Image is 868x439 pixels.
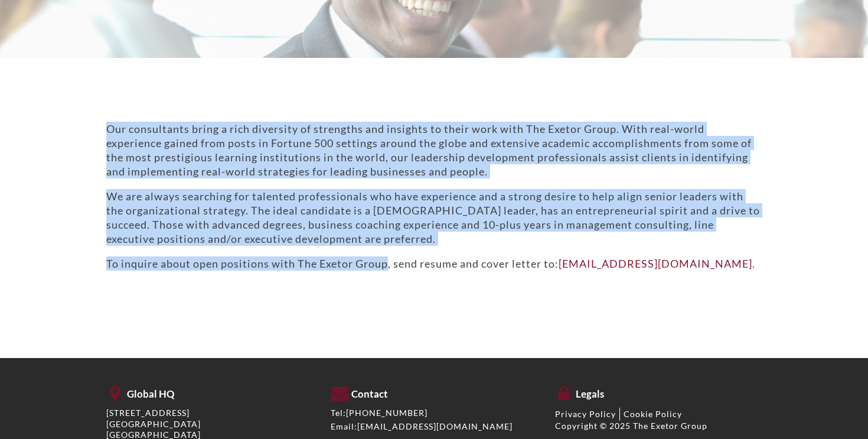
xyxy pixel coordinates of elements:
[106,189,762,246] p: We are always searching for talented professionals who have experience and a strong desire to hel...
[555,421,762,431] div: Copyright © 2025 The Exetor Group
[555,409,616,419] a: Privacy Policy
[106,122,762,178] p: Our consultants bring a rich diversity of strengths and insights to their work with The Exetor Gr...
[331,408,537,418] div: Tel:
[624,409,682,419] a: Cookie Policy
[559,257,752,270] a: [EMAIL_ADDRESS][DOMAIN_NAME]
[331,421,537,432] div: Email:
[106,383,313,400] h5: Global HQ
[106,256,762,271] p: To inquire about open positions with The Exetor Group, send resume and cover letter to: .
[331,383,537,400] h5: Contact
[346,408,428,418] a: [PHONE_NUMBER]
[357,421,513,431] a: [EMAIL_ADDRESS][DOMAIN_NAME]
[555,383,762,400] h5: Legals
